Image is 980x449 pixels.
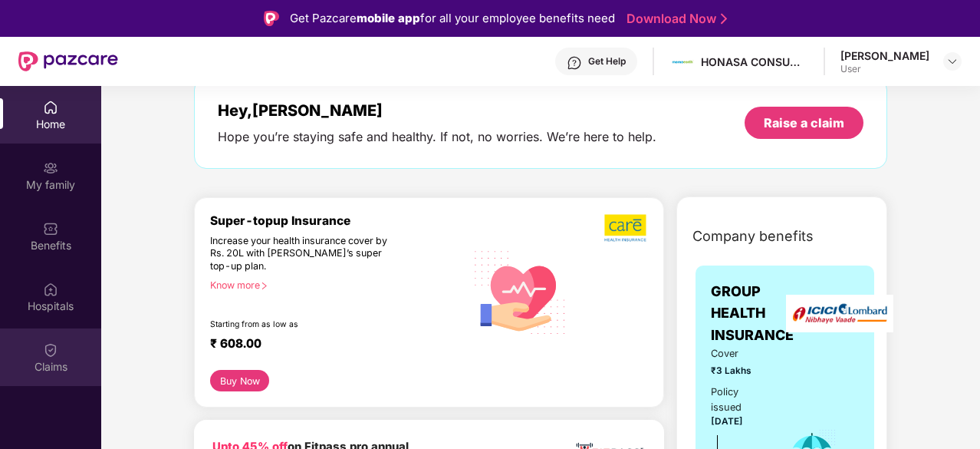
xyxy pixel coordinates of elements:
span: Company benefits [692,226,814,247]
img: svg+xml;base64,PHN2ZyBpZD0iSGVscC0zMngzMiIgeG1sbnM9Imh0dHA6Ly93d3cudzMub3JnLzIwMDAvc3ZnIiB3aWR0aD... [567,55,582,71]
span: ₹3 Lakhs [711,364,767,378]
div: HONASA CONSUMER LIMITED [701,54,808,69]
div: ₹ 608.00 [210,336,450,355]
span: [DATE] [711,416,743,427]
img: insurerLogo [786,295,893,332]
img: svg+xml;base64,PHN2ZyB4bWxucz0iaHR0cDovL3d3dy53My5vcmcvMjAwMC9zdmciIHhtbG5zOnhsaW5rPSJodHRwOi8vd3... [465,236,575,347]
div: Starting from as low as [210,319,400,330]
button: Buy Now [210,370,269,391]
div: Know more [210,279,456,290]
img: svg+xml;base64,PHN2ZyBpZD0iRHJvcGRvd24tMzJ4MzIiIHhtbG5zPSJodHRwOi8vd3d3LnczLm9yZy8yMDAwL3N2ZyIgd2... [946,55,959,68]
div: Raise a claim [764,114,844,131]
img: b5dec4f62d2307b9de63beb79f102df3.png [604,213,648,243]
img: svg+xml;base64,PHN2ZyB3aWR0aD0iMjAiIGhlaWdodD0iMjAiIHZpZXdCb3g9IjAgMCAyMCAyMCIgZmlsbD0ibm9uZSIgeG... [43,160,58,176]
div: Hey, [PERSON_NAME] [218,101,656,120]
span: right [260,282,268,290]
div: Increase your health insurance cover by Rs. 20L with [PERSON_NAME]’s super top-up plan. [210,235,400,273]
img: New Pazcare Logo [18,51,118,71]
div: User [840,63,929,75]
img: svg+xml;base64,PHN2ZyBpZD0iQmVuZWZpdHMiIHhtbG5zPSJodHRwOi8vd3d3LnczLm9yZy8yMDAwL3N2ZyIgd2lkdGg9Ij... [43,221,58,236]
div: Hope you’re staying safe and healthy. If not, no worries. We’re here to help. [218,129,656,145]
div: Get Help [588,55,626,68]
img: svg+xml;base64,PHN2ZyBpZD0iSG9tZSIgeG1sbnM9Imh0dHA6Ly93d3cudzMub3JnLzIwMDAvc3ZnIiB3aWR0aD0iMjAiIG... [43,100,58,115]
img: svg+xml;base64,PHN2ZyBpZD0iSG9zcGl0YWxzIiB4bWxucz0iaHR0cDovL3d3dy53My5vcmcvMjAwMC9zdmciIHdpZHRoPS... [43,282,58,297]
div: Policy issued [711,385,767,415]
img: Mamaearth%20Logo.jpg [672,51,694,73]
strong: mobile app [357,11,420,25]
span: Cover [711,346,767,362]
div: Get Pazcare for all your employee benefits need [290,9,615,28]
div: [PERSON_NAME] [840,48,929,63]
img: Stroke [721,11,727,27]
a: Download Now [626,11,722,27]
span: GROUP HEALTH INSURANCE [711,281,794,346]
img: Logo [264,11,279,26]
div: Super-topup Insurance [210,213,465,228]
img: svg+xml;base64,PHN2ZyBpZD0iQ2xhaW0iIHhtbG5zPSJodHRwOi8vd3d3LnczLm9yZy8yMDAwL3N2ZyIgd2lkdGg9IjIwIi... [43,342,58,358]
